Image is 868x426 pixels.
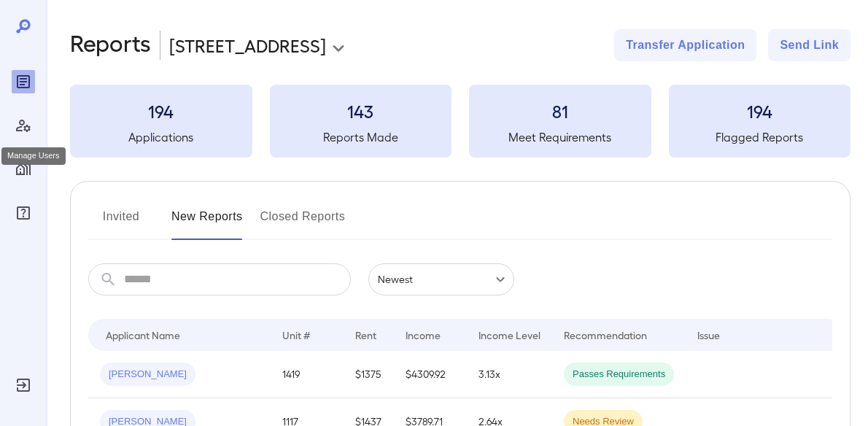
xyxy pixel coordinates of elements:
[12,158,35,181] div: Manage Properties
[1,147,66,165] div: Manage Users
[12,373,35,397] div: Log Out
[260,205,346,240] button: Closed Reports
[100,368,195,382] span: [PERSON_NAME]
[368,263,514,295] div: Newest
[768,29,850,61] button: Send Link
[12,70,35,93] div: Reports
[270,99,452,123] h3: 143
[394,351,467,398] td: $4309.92
[697,326,721,344] div: Issue
[282,326,310,344] div: Unit #
[70,29,151,61] h2: Reports
[171,205,243,240] button: New Reports
[669,99,851,123] h3: 194
[70,85,850,158] summary: 194Applications143Reports Made81Meet Requirements194Flagged Reports
[70,99,252,123] h3: 194
[469,99,651,123] h3: 81
[271,351,344,398] td: 1419
[169,34,326,57] p: [STREET_ADDRESS]
[614,29,756,61] button: Transfer Application
[270,128,452,146] h5: Reports Made
[355,326,379,344] div: Rent
[564,368,674,382] span: Passes Requirements
[12,114,35,137] div: Manage Users
[564,326,647,344] div: Recommendation
[70,128,252,146] h5: Applications
[106,326,180,344] div: Applicant Name
[478,326,540,344] div: Income Level
[344,351,394,398] td: $1375
[669,128,851,146] h5: Flagged Reports
[88,205,154,240] button: Invited
[406,326,441,344] div: Income
[469,128,651,146] h5: Meet Requirements
[12,201,35,225] div: FAQ
[467,351,552,398] td: 3.13x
